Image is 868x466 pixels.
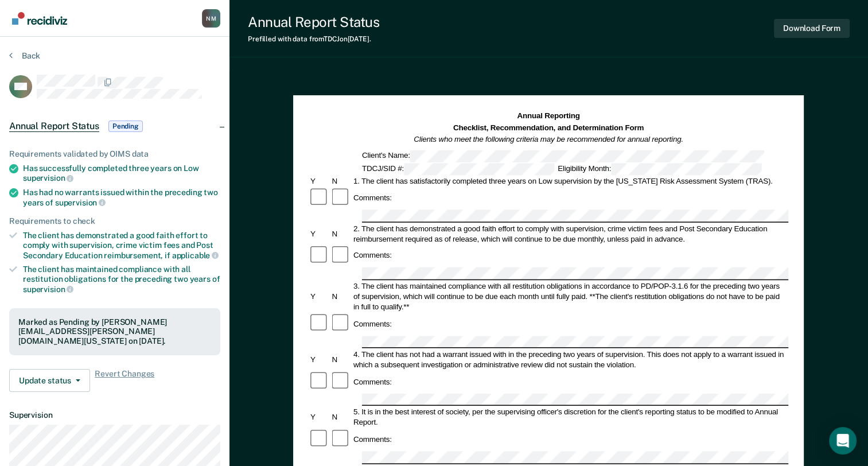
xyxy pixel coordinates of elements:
div: Annual Report Status [248,14,379,30]
div: Client's Name: [360,150,766,162]
div: 4. The client has not had a warrant issued with in the preceding two years of supervision. This d... [352,349,788,370]
button: Download Form [774,19,850,38]
strong: Annual Reporting [517,112,580,121]
button: Update status [9,369,90,392]
div: N [330,412,352,422]
em: Clients who meet the following criteria may be recommended for annual reporting. [414,135,684,143]
div: Prefilled with data from TDCJ on [DATE] . [248,35,379,43]
div: 2. The client has demonstrated a good faith effort to comply with supervision, crime victim fees ... [352,223,788,244]
div: Y [309,176,330,186]
div: Has had no warrants issued within the preceding two years of [23,188,220,207]
div: Comments: [352,251,394,261]
div: Comments: [352,376,394,387]
div: N M [202,9,220,28]
span: Annual Report Status [9,121,99,132]
span: Revert Changes [95,369,154,392]
div: Marked as Pending by [PERSON_NAME][EMAIL_ADDRESS][PERSON_NAME][DOMAIN_NAME][US_STATE] on [DATE]. [18,317,211,346]
div: The client has demonstrated a good faith effort to comply with supervision, crime victim fees and... [23,231,220,260]
span: Pending [108,121,143,132]
div: N [330,176,352,186]
dt: Supervision [9,410,220,420]
div: Y [309,292,330,302]
div: TDCJ/SID #: [360,163,556,175]
button: Profile dropdown button [202,9,220,28]
div: 3. The client has maintained compliance with all restitution obligations in accordance to PD/POP-... [352,281,788,312]
div: Y [309,228,330,239]
strong: Checklist, Recommendation, and Determination Form [453,123,644,132]
span: supervision [23,285,73,294]
div: The client has maintained compliance with all restitution obligations for the preceding two years of [23,265,220,294]
div: 1. The client has satisfactorily completed three years on Low supervision by the [US_STATE] Risk ... [352,176,788,186]
span: applicable [172,251,219,260]
span: supervision [23,173,73,182]
img: Recidiviz [12,12,67,25]
div: Comments: [352,434,394,445]
div: Eligibility Month: [556,163,763,175]
div: Requirements to check [9,216,220,226]
div: N [330,228,352,239]
div: Comments: [352,193,394,203]
div: Has successfully completed three years on Low [23,164,220,183]
div: Y [309,354,330,364]
div: N [330,292,352,302]
div: 5. It is in the best interest of society, per the supervising officer's discretion for the client... [352,407,788,428]
div: Requirements validated by OIMS data [9,149,220,159]
span: supervision [55,198,106,207]
div: Comments: [352,319,394,329]
button: Back [9,51,40,61]
div: Open Intercom Messenger [829,427,857,455]
div: Y [309,412,330,422]
div: N [330,354,352,364]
